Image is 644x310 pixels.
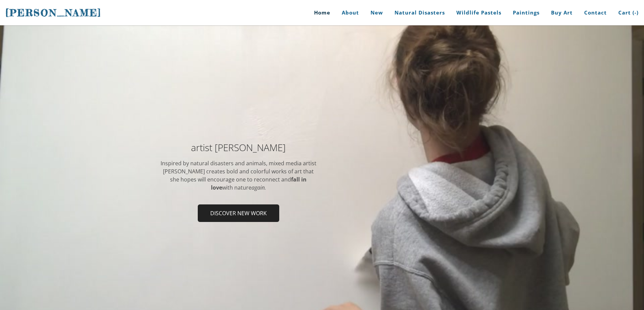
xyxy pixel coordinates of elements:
div: Inspired by natural disasters and animals, mixed media artist [PERSON_NAME] ​creates bold and col... [160,159,317,192]
span: Discover new work [198,205,279,221]
a: Discover new work [198,204,279,222]
em: again. [252,184,266,191]
h2: artist [PERSON_NAME] [160,143,317,152]
a: [PERSON_NAME] [5,6,101,19]
span: - [635,9,637,16]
